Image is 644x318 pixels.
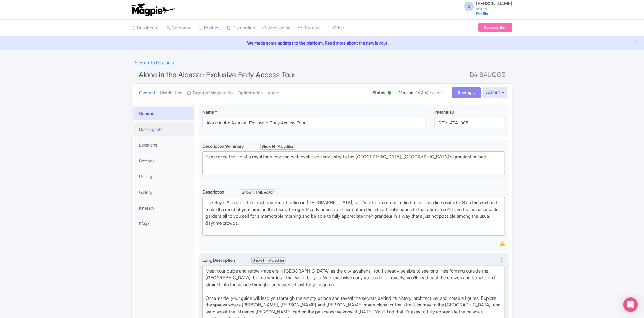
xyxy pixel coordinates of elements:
[133,170,194,183] a: Pricing
[478,23,512,32] a: Subscription
[241,189,275,196] div: Show HTML editor
[633,39,638,46] button: Close announcement
[132,20,159,36] a: Dashboard
[434,109,454,114] span: Internal ID
[260,144,295,150] div: Show HTML editor
[202,109,214,114] span: Name
[476,11,489,16] a: Profile
[461,1,512,11] a: S [PERSON_NAME] Walks
[139,70,296,79] span: Alone in the Alcazar: Exclusive Early Access Tour
[386,89,392,98] div: Active
[205,154,502,167] div: Experience the life of a royal for a morning with exclusive early entry to the [GEOGRAPHIC_DATA],...
[133,154,194,167] a: Settings
[476,7,512,11] small: Walks
[166,20,192,36] a: Company
[129,3,176,16] img: logo-ab69f6fb50320c5b225c76a69d11143b.png
[205,199,502,234] div: The Royal Alcazar is the most popular attraction in [GEOGRAPHIC_DATA], so it's not uncommon to fi...
[251,257,286,264] div: Show HTML editor
[133,138,194,152] a: Locations
[623,297,638,312] div: Open Intercom Messenger
[202,257,236,263] span: Long Description
[464,2,474,11] span: S
[238,84,263,103] a: Optimization
[202,189,225,194] span: Description
[268,84,279,103] a: Audio
[133,217,194,230] a: FAQs
[328,20,345,36] a: Other
[476,1,512,6] span: [PERSON_NAME]
[188,84,233,103] a: GoogleThings to do
[4,40,640,46] a: We made some updates to the platform. Read more about the new layout
[452,87,481,98] input: Saving...
[372,89,385,96] span: Status
[469,69,505,81] span: ID# SAUQCE
[298,20,321,36] a: Reviews
[133,185,194,199] a: Gallery
[133,122,194,136] a: Booking Info
[193,90,208,97] strong: Google
[262,20,291,36] a: Messaging
[199,20,220,36] a: Product
[202,144,245,149] span: Description Summary
[160,84,183,103] a: Distribution
[483,87,507,98] button: Actions
[133,107,194,120] a: General
[227,20,255,36] a: Distribution
[395,87,447,98] a: Version: OTA Version
[132,57,177,69] a: ← Back to Products
[139,84,155,103] a: Content
[133,201,194,215] a: Itinerary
